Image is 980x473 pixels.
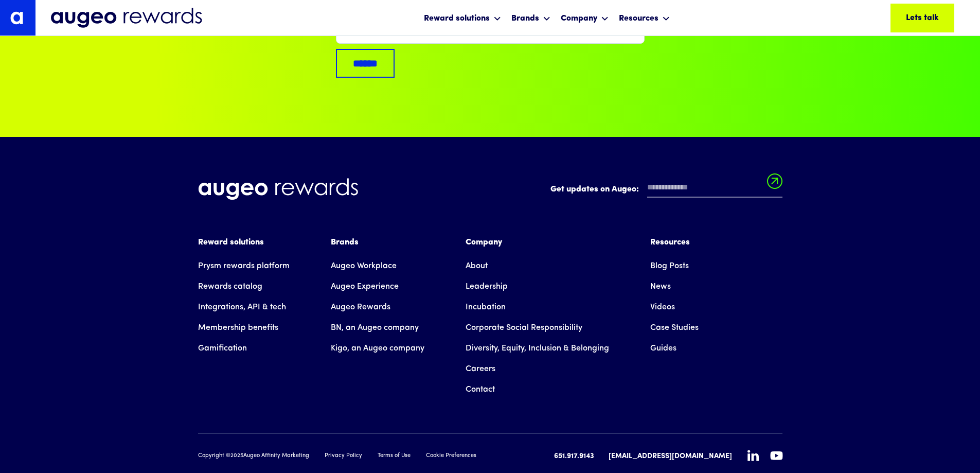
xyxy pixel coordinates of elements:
a: Guides [650,338,676,359]
a: Kigo, an Augeo company [331,338,424,359]
div: Resources [650,236,699,249]
a: Augeo Experience [331,276,399,297]
a: Privacy Policy [325,452,362,461]
img: Augeo Rewards business unit full logo in white. [198,178,358,200]
div: Reward solutions [198,236,290,249]
div: Brands [509,4,553,31]
div: Brands [331,236,424,249]
div: Company [558,4,611,31]
a: Contact [466,379,495,400]
div: Reward solutions [424,12,490,25]
label: Get updates on Augeo: [550,183,639,196]
a: Careers [466,359,495,379]
div: | [600,450,602,462]
a: Videos [650,297,675,318]
a: Terms of Use [378,452,411,461]
a: Augeo Workplace [331,256,397,276]
div: Copyright © Augeo Affinity Marketing [198,452,309,461]
a: Diversity, Equity, Inclusion & Belonging [466,338,609,359]
form: Email Form [550,178,782,203]
div: Resources [619,12,658,25]
a: 651.917.9143 [554,451,594,462]
div: Company [561,12,597,25]
a: Gamification [198,338,247,359]
a: Case Studies [650,318,699,338]
a: Blog Posts [650,256,689,276]
a: News [650,276,671,297]
div: Resources [616,4,672,31]
form: Augeo Rewards | Demo Request | Solution Page [336,2,645,78]
a: Corporate Social Responsibility [466,318,582,338]
a: BN, an Augeo company [331,318,419,338]
input: Submit [767,173,782,195]
div: Reward solutions [421,4,504,31]
a: Integrations, API & tech [198,297,286,318]
a: Membership benefits [198,318,278,338]
a: Augeo Rewards [331,297,390,318]
span: 2025 [230,453,243,459]
a: About [466,256,488,276]
a: Prysm rewards platform [198,256,290,276]
strong: Prysm rewards platform [198,262,290,270]
a: Incubation [466,297,506,318]
div: Brands [511,12,539,25]
a: Cookie Preferences [426,452,476,461]
a: Lets talk [890,4,954,32]
a: Leadership [466,276,508,297]
a: Rewards catalog [198,276,262,297]
a: [EMAIL_ADDRESS][DOMAIN_NAME] [609,451,732,462]
div: Company [466,236,609,249]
